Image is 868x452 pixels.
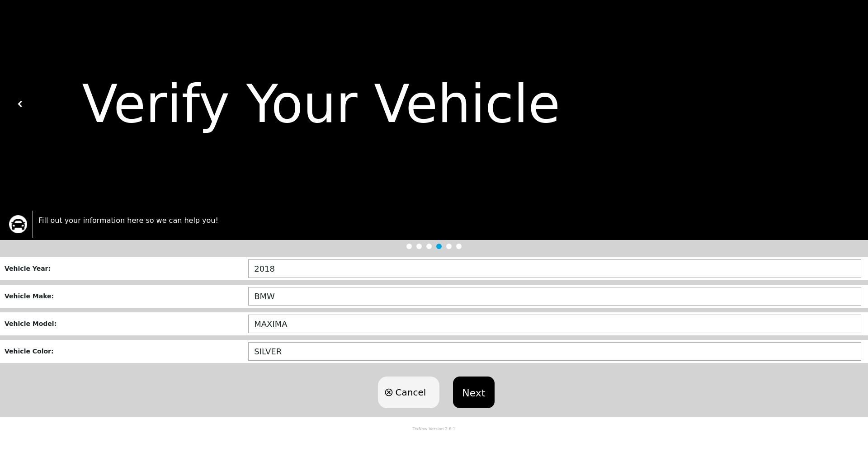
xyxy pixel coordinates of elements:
[248,342,861,361] input: Color
[248,259,861,278] input: Year
[5,347,248,356] div: Vehicle Color :
[453,377,494,408] button: Next
[5,292,248,301] div: Vehicle Make :
[5,319,248,329] div: Vehicle Model :
[378,377,439,408] button: Cancel
[395,386,426,399] span: Cancel
[248,287,861,306] input: Make
[24,65,850,143] div: Verify Your Vehicle
[38,215,859,226] p: Fill out your information here so we can help you!
[5,264,248,273] div: Vehicle Year :
[248,315,861,333] input: Model
[9,215,27,233] img: trx now logo
[17,101,24,107] img: white carat left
